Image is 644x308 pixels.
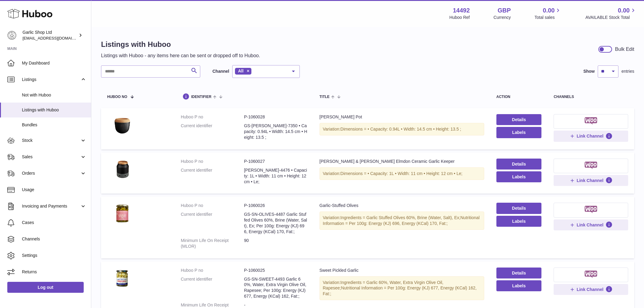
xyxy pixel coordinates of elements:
img: woocommerce-small.png [585,271,597,278]
span: Ingredients = Garlic 60%, Water, Extra Virgin Olive Oil, Rapesee; [323,280,443,291]
span: Channels [22,236,86,242]
span: Stock [22,138,80,143]
span: Nutritional Information = Per 100g: Energy (KJ) 677, Energy (KCal) 162, Fat:; [323,285,477,296]
span: Usage [22,187,86,193]
span: Invoicing and Payments [22,203,80,209]
span: Huboo no [107,95,127,99]
p: Listings with Huboo - any items here can be sent or dropped off to Huboo. [101,52,260,59]
a: Details [496,159,542,170]
div: action [496,95,542,99]
span: Link Channel [577,178,604,183]
a: 0.00 Total sales [534,6,562,20]
button: Labels [496,127,542,138]
span: [EMAIL_ADDRESS][DOMAIN_NAME] [23,36,89,40]
span: identifier [191,95,212,99]
strong: 14492 [453,6,470,15]
span: Link Channel [577,287,604,292]
button: Link Channel [554,284,628,295]
span: Bundles [22,122,86,128]
a: Details [496,114,542,125]
button: Link Channel [554,131,628,142]
div: Variation: [320,123,484,135]
img: Garlic-Stuffed Olives [107,203,138,224]
dd: GS-SN-OLIVES-4487 Garlic Stuffed Olives 60%, Brine (Water, Salt), Ex; Per 100g: Energy (KJ) 696, ... [244,212,307,235]
button: Labels [496,216,542,227]
dd: 90 [244,238,307,249]
img: Emile Henry Garlic Pot [107,114,138,136]
a: Log out [7,282,84,293]
span: Not with Huboo [22,92,86,98]
span: My Dashboard [22,60,86,66]
div: [PERSON_NAME] Pot [320,114,484,120]
a: Details [496,203,542,214]
h1: Listings with Huboo [101,40,260,49]
button: Link Channel [554,175,628,186]
label: Show [583,68,595,74]
div: Garlic-Stuffed Olives [320,203,484,208]
a: Details [496,268,542,278]
button: Link Channel [554,219,628,230]
a: 0.00 AVAILABLE Stock Total [585,6,637,20]
dd: P-1060025 [244,268,307,273]
dt: Minimum Life On Receipt (MLOR) [181,238,244,249]
span: entries [621,68,634,74]
img: internalAdmin-14492@internal.huboo.com [7,31,16,40]
span: Total sales [534,15,562,20]
span: Dimensions = • Capacity: 0.94L • Width: 14.5 cm • Height: 13.5 ; [341,127,461,131]
img: woocommerce-small.png [585,206,597,213]
dt: Huboo P no [181,114,244,120]
dt: Current identifier [181,212,244,235]
div: [PERSON_NAME] & [PERSON_NAME] Elmdon Ceramic Garlic Keeper [320,159,484,164]
span: Returns [22,269,86,275]
span: 0.00 [543,6,555,15]
span: Cases [22,220,86,226]
dd: P-1060028 [244,114,307,120]
span: title [320,95,330,99]
dd: P-1060027 [244,159,307,164]
button: Labels [496,280,542,291]
dt: Huboo P no [181,268,244,273]
dt: Current identifier [181,167,244,185]
span: 0.00 [618,6,630,15]
span: Settings [22,253,86,258]
button: Labels [496,171,542,182]
label: Channel [212,68,229,74]
dd: GS-SN-SWEET-4493 Garlic 60%, Water, Extra Virgin Olive Oil, Rapesee; Per 100g: Energy (KJ) 677, E... [244,276,307,299]
img: Cole & Mason Elmdon Ceramic Garlic Keeper [107,159,138,180]
dd: P-1060026 [244,203,307,208]
span: Listings [22,77,80,82]
div: Variation: [320,212,484,230]
span: Listings with Huboo [22,107,86,113]
div: Currency [494,15,511,20]
div: Garlic Shop Ltd [23,30,77,41]
div: Sweet Pickled Garlic [320,268,484,273]
strong: GBP [498,6,511,15]
img: woocommerce-small.png [585,117,597,124]
div: Variation: [320,167,484,180]
span: Link Channel [577,222,604,228]
img: Sweet Pickled Garlic [107,268,138,289]
span: Sales [22,154,80,160]
dd: [PERSON_NAME]-4476 • Capacity: 1L • Width: 11 cm • Height: 12 cm • Le; [244,167,307,185]
span: AVAILABLE Stock Total [585,15,637,20]
img: woocommerce-small.png [585,162,597,169]
span: Dimensions = • Capacity: 1L • Width: 11 cm • Height: 12 cm • Le; [341,171,463,176]
span: All [238,68,243,73]
div: Variation: [320,276,484,300]
dt: Huboo P no [181,203,244,208]
dd: GS-[PERSON_NAME]-7350 • Capacity: 0.94L • Width: 14.5 cm • Height: 13.5 ; [244,123,307,140]
div: Bulk Edit [615,46,634,53]
span: Link Channel [577,133,604,139]
span: Ingredients = Garlic Stuffed Olives 60%, Brine (Water, Salt), Ex; [341,215,460,220]
span: Orders [22,170,80,176]
dt: Huboo P no [181,159,244,164]
dt: Current identifier [181,123,244,140]
dt: Current identifier [181,276,244,299]
div: channels [554,95,628,99]
div: Huboo Ref [450,15,470,20]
